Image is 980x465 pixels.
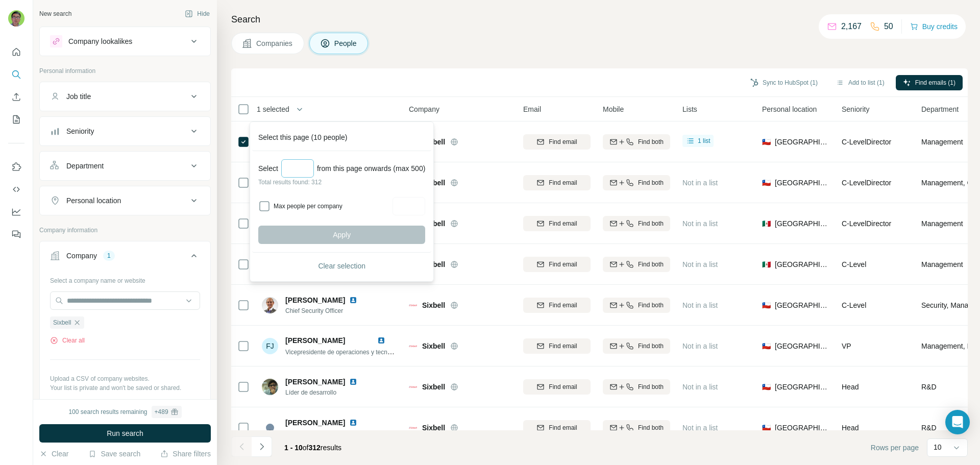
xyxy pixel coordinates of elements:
span: Not in a list [682,424,718,432]
input: Select a number (up to 500) [281,159,314,178]
span: Not in a list [682,383,718,391]
button: Dashboard [8,203,24,221]
span: Sixbell [422,423,445,433]
label: Max people per company [274,202,389,211]
div: Department [66,161,104,171]
span: Head [842,424,859,432]
button: Feedback [8,225,24,243]
span: [PERSON_NAME] [285,295,345,305]
button: Seniority [40,119,210,143]
button: Find email [523,257,591,272]
span: Líder de desarrollo [285,388,370,397]
span: C-Level Director [842,219,891,228]
p: Your list is private and won't be saved or shared. [50,383,200,393]
span: Sixbell [422,382,445,392]
span: R&D [921,423,937,433]
span: Seniority [842,104,869,114]
span: Find email [549,423,577,432]
button: Find email [523,298,591,313]
span: Not in a list [682,219,718,228]
span: VP [842,342,851,350]
p: 2,167 [841,20,862,33]
span: Find email [549,301,577,310]
span: 🇨🇱 [762,341,771,351]
button: Search [8,65,24,84]
button: Clear all [50,336,85,345]
span: Find both [638,137,664,146]
span: [GEOGRAPHIC_DATA] [775,137,829,147]
span: Find email [549,178,577,187]
p: 50 [884,20,893,33]
span: Run search [107,428,143,438]
button: Quick start [8,43,24,61]
button: Find email [523,379,591,395]
span: Lists [682,104,697,114]
span: 🇨🇱 [762,300,771,310]
button: Find both [603,338,670,354]
p: Total results found: 312 [258,178,425,187]
span: Management [921,137,963,147]
span: Companies [256,38,293,48]
button: Find both [603,134,670,150]
span: Find email [549,382,577,391]
span: Clear selection [318,261,365,271]
button: Save search [88,449,140,459]
span: Not in a list [682,342,718,350]
span: C-Level [842,260,866,268]
span: 🇨🇱 [762,137,771,147]
div: 1 [103,251,115,260]
span: Find both [638,219,664,228]
button: Run search [39,424,211,443]
span: Management [921,218,963,229]
span: Find emails (1) [915,78,955,87]
img: LinkedIn logo [349,378,357,386]
p: Upload a CSV of company websites. [50,374,200,383]
div: Seniority [66,126,94,136]
div: New search [39,9,71,18]
span: [GEOGRAPHIC_DATA] [775,341,829,351]
span: Email [523,104,541,114]
button: Find both [603,379,670,395]
span: 🇨🇱 [762,423,771,433]
div: Open Intercom Messenger [945,410,970,434]
img: Avatar [262,379,278,395]
span: Vicepresidente de operaciones y tecnología [285,348,404,356]
button: Company lookalikes [40,29,210,54]
img: LinkedIn logo [349,296,357,304]
div: Job title [66,91,91,102]
button: Find email [523,134,591,150]
span: Sixbell [53,318,71,327]
span: [GEOGRAPHIC_DATA] [775,259,829,270]
button: Share filters [160,449,211,459]
div: Select a company name or website [50,272,200,285]
div: Select from this page onwards (max 500) [258,159,425,178]
div: + 489 [155,407,168,417]
img: Avatar [262,420,278,436]
span: Sixbell [422,300,445,310]
span: Find both [638,382,664,391]
span: Chief Security Officer [285,306,370,315]
span: 🇨🇱 [762,382,771,392]
button: Find both [603,216,670,231]
button: Buy credits [910,19,958,34]
button: Find email [523,175,591,190]
span: [GEOGRAPHIC_DATA] [775,218,829,229]
button: Personal location [40,188,210,213]
img: Avatar [8,10,24,27]
img: Logo of Sixbell [409,342,417,350]
span: Find both [638,260,664,269]
div: Personal location [66,195,121,206]
span: 1 list [698,136,710,145]
span: Company [409,104,439,114]
img: Logo of Sixbell [409,301,417,309]
span: [PERSON_NAME] [285,418,345,428]
span: 1 selected [257,104,289,114]
img: LinkedIn logo [377,336,385,345]
span: Find email [549,137,577,146]
div: Company lookalikes [68,36,132,46]
span: [PERSON_NAME] [285,336,345,345]
button: Enrich CSV [8,88,24,106]
span: Head [842,383,859,391]
span: 1 - 10 [284,444,303,452]
img: Avatar [262,297,278,313]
